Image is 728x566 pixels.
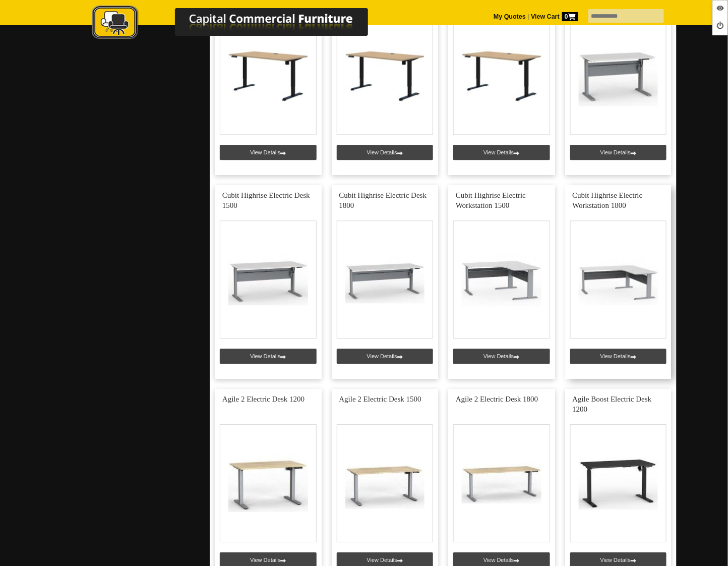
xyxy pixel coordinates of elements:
a: Capital Commercial Furniture Logo [64,5,417,45]
span: 0 [562,12,578,21]
a: My Quotes [494,13,526,20]
a: View Cart0 [529,13,578,20]
img: Capital Commercial Furniture Logo [64,5,417,42]
strong: View Cart [531,13,578,20]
